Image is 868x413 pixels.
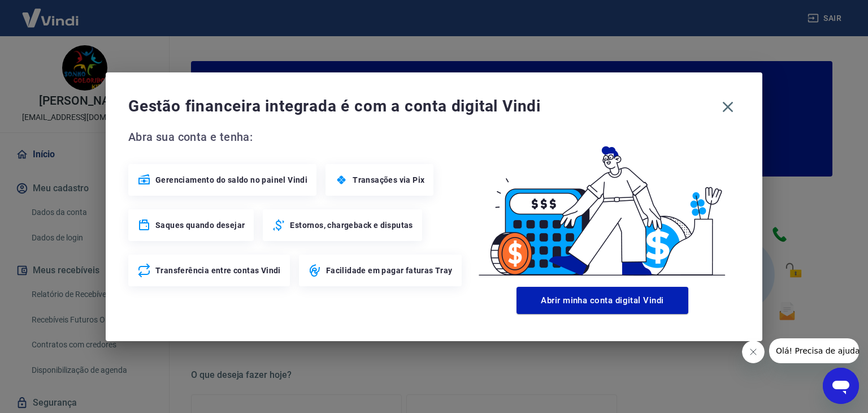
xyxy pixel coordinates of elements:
[823,368,859,404] iframe: Botão para abrir a janela de mensagens
[128,95,716,118] span: Gestão financeira integrada é com a conta digital Vindi
[465,128,740,282] img: Good Billing
[128,128,465,146] span: Abra sua conta e tenha:
[517,287,688,314] button: Abrir minha conta digital Vindi
[155,174,307,186] span: Gerenciamento do saldo no painel Vindi
[769,338,859,363] iframe: Mensagem da empresa
[290,220,413,231] span: Estornos, chargeback e disputas
[7,8,95,17] span: Olá! Precisa de ajuda?
[742,341,765,363] iframe: Fechar mensagem
[155,220,245,231] span: Saques quando desejar
[326,265,453,276] span: Facilidade em pagar faturas Tray
[353,174,424,186] span: Transações via Pix
[155,265,281,276] span: Transferência entre contas Vindi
